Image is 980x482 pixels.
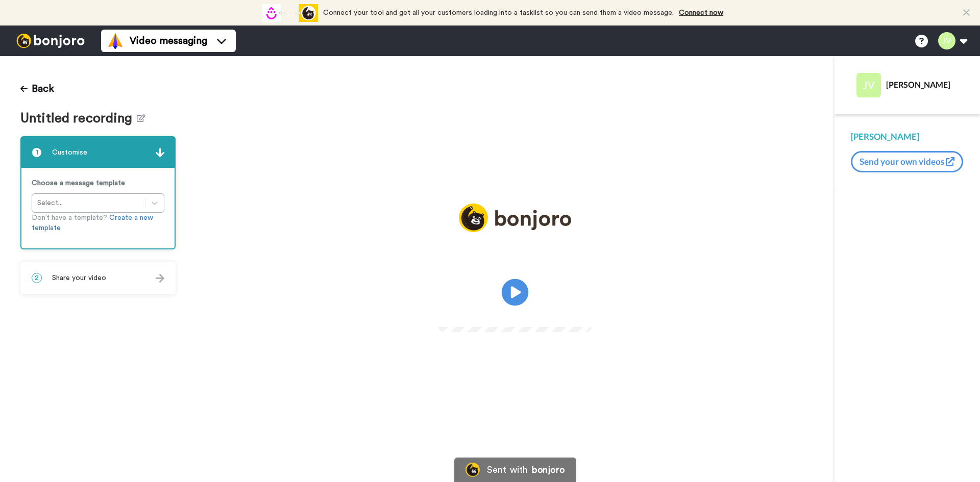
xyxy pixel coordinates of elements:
[532,465,565,474] div: bonjoro
[886,80,963,89] div: [PERSON_NAME]
[32,213,164,233] p: Don’t have a template?
[12,34,89,48] img: bj-logo-header-white.svg
[20,262,176,294] div: 2Share your video
[32,178,164,188] p: Choose a message template
[679,9,723,16] a: Connect now
[20,111,137,126] span: Untitled recording
[32,273,42,283] span: 2
[856,73,881,97] img: Profile Image
[851,151,963,172] button: Send your own videos
[487,465,528,474] div: Sent with
[32,147,42,158] span: 1
[459,204,571,233] img: logo_full.png
[465,463,480,477] img: Bonjoro Logo
[32,214,153,232] a: Create a new template
[20,77,54,101] button: Back
[52,147,87,158] span: Customise
[454,458,576,482] a: Bonjoro LogoSent withbonjoro
[130,34,207,48] span: Video messaging
[52,273,106,283] span: Share your video
[262,4,318,22] div: animation
[107,33,124,49] img: vm-color.svg
[156,148,164,157] img: arrow.svg
[572,308,582,318] img: Full screen
[156,274,164,283] img: arrow.svg
[851,131,964,143] div: [PERSON_NAME]
[323,9,674,16] span: Connect your tool and get all your customers loading into a tasklist so you can send them a video...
